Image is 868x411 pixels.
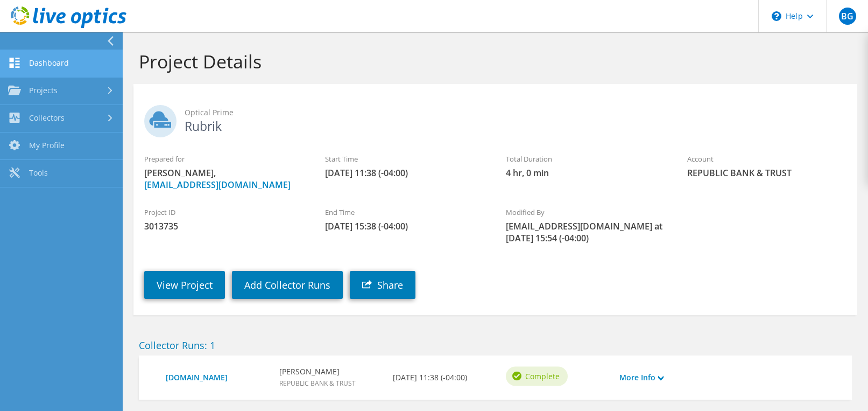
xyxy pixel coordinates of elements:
span: 4 hr, 0 min [506,167,665,179]
label: Prepared for [144,154,304,164]
h2: Collector Runs: 1 [139,339,852,351]
a: [EMAIL_ADDRESS][DOMAIN_NAME] [144,179,291,191]
span: BG [839,8,856,25]
h2: Rubrik [144,105,846,132]
span: [DATE] 11:38 (-04:00) [325,167,484,179]
span: REPUBLIC BANK & TRUST [687,167,846,179]
b: [PERSON_NAME] [279,366,356,378]
a: Share [350,271,415,299]
b: [DATE] 11:38 (-04:00) [393,372,467,384]
label: Project ID [144,207,304,218]
label: Modified By [506,207,665,218]
span: [DATE] 15:38 (-04:00) [325,220,484,232]
a: Add Collector Runs [232,271,343,299]
span: 3013735 [144,220,304,232]
label: Start Time [325,154,484,164]
h1: Project Details [139,50,846,73]
span: Complete [525,370,560,382]
span: REPUBLIC BANK & TRUST [279,379,356,388]
label: Account [687,154,846,164]
a: View Project [144,271,225,299]
a: More Info [619,372,664,384]
svg: \n [772,11,781,21]
a: [DOMAIN_NAME] [166,372,269,384]
span: [PERSON_NAME], [144,167,304,191]
span: [EMAIL_ADDRESS][DOMAIN_NAME] at [DATE] 15:54 (-04:00) [506,220,665,244]
label: Total Duration [506,154,665,164]
span: Optical Prime [185,107,846,119]
label: End Time [325,207,484,218]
